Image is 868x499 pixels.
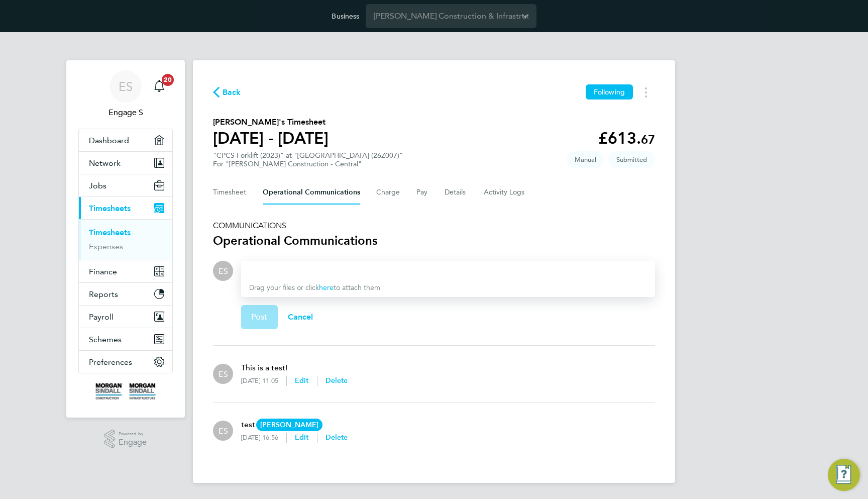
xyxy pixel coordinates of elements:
[219,425,228,436] span: ES
[78,70,173,119] a: ESEngage S
[325,433,348,443] button: Delete
[295,433,309,443] button: Edit
[641,132,655,147] span: 67
[325,376,348,385] span: Delete
[586,84,633,99] button: Following
[828,459,860,491] button: Engage Resource Center
[89,204,131,213] span: Timesheets
[149,70,169,103] a: 20
[89,289,118,299] span: Reports
[213,364,233,384] div: Engage S
[256,419,322,431] span: [PERSON_NAME]
[89,181,106,190] span: Jobs
[89,242,123,251] a: Expenses
[332,12,359,21] label: Business
[79,351,172,373] button: Preferences
[484,180,526,205] button: Activity Logs
[89,228,131,237] a: Timesheets
[89,136,129,145] span: Dashboard
[89,335,122,344] span: Schemes
[213,221,655,231] h5: COMMUNICATIONS
[66,60,185,418] nav: Main navigation
[241,419,348,431] p: test
[119,438,147,447] span: Engage
[295,376,309,386] button: Edit
[79,152,172,174] button: Network
[288,312,313,322] span: Cancel
[104,430,147,449] a: Powered byEngage
[263,180,360,205] button: Operational Communications
[608,151,655,168] span: This timesheet is Submitted.
[89,357,132,367] span: Preferences
[637,84,655,100] button: Timesheets Menu
[278,305,323,329] button: Cancel
[416,180,428,205] button: Pay
[213,151,403,168] div: "CPCS Forklift (2023)" at "[GEOGRAPHIC_DATA] (26Z007)"
[89,312,114,322] span: Payroll
[241,377,286,385] div: [DATE] 11:05
[223,86,241,98] span: Back
[319,283,334,292] a: here
[79,306,172,328] button: Payroll
[79,260,172,282] button: Finance
[325,433,348,442] span: Delete
[213,116,329,128] h2: [PERSON_NAME]'s Timesheet
[79,283,172,305] button: Reports
[213,233,655,249] h3: Operational Communications
[119,430,147,438] span: Powered by
[213,261,233,281] div: Engage S
[213,160,403,168] div: For "[PERSON_NAME] Construction - Central"
[79,219,172,260] div: Timesheets
[241,434,286,442] div: [DATE] 16:56
[89,158,121,168] span: Network
[295,433,309,442] span: Edit
[325,376,348,386] button: Delete
[79,328,172,350] button: Schemes
[213,128,329,148] h1: [DATE] - [DATE]
[95,383,156,400] img: morgansindall-logo-retina.png
[295,376,309,385] span: Edit
[89,267,117,276] span: Finance
[78,107,173,119] span: Engage S
[249,283,380,292] span: Drag your files or click to attach them
[219,368,228,379] span: ES
[241,362,348,374] p: This is a test!
[376,180,400,205] button: Charge
[79,197,172,219] button: Timesheets
[78,383,173,400] a: Go to home page
[567,151,604,168] span: This timesheet was manually created.
[213,86,241,98] button: Back
[162,74,174,86] span: 20
[445,180,468,205] button: Details
[213,180,247,205] button: Timesheet
[79,129,172,151] a: Dashboard
[598,129,655,148] app-decimal: £613.
[219,265,228,276] span: ES
[79,174,172,196] button: Jobs
[594,87,625,96] span: Following
[213,421,233,441] div: Engage S
[119,80,133,93] span: ES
